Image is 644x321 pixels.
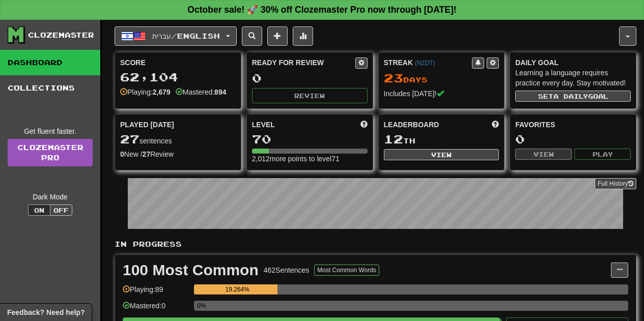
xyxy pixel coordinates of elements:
[515,57,631,68] div: Daily Goal
[28,30,94,40] div: Clozemaster
[123,301,189,317] div: Mastered: 0
[153,88,171,96] strong: 2,679
[28,205,50,216] button: On
[553,93,588,100] span: a daily
[187,5,456,15] strong: October sale! 🚀 30% off Clozemaster Pro now through [DATE]!
[143,150,151,158] strong: 27
[264,265,310,275] div: 462 Sentences
[384,120,439,130] span: Leaderboard
[120,132,139,146] span: 27
[252,154,368,164] div: 2,012 more points to level 71
[384,149,499,160] button: View
[293,26,313,46] button: More stats
[152,32,220,40] span: עברית / English
[120,120,174,130] span: Played [DATE]
[242,26,262,46] button: Search sentences
[267,26,288,46] button: Add sentence to collection
[50,205,72,216] button: Off
[515,133,631,145] div: 0
[384,132,403,146] span: 12
[197,284,277,295] div: 19.264%
[115,26,237,46] button: עברית/English
[595,178,636,189] button: Full History
[176,87,227,97] div: Mastered:
[384,133,499,146] div: th
[515,149,572,160] button: View
[120,133,236,146] div: sentences
[252,72,368,84] div: 0
[515,68,631,88] div: Learning a language requires practice every day. Stay motivated!
[384,89,499,99] div: Includes [DATE]!
[123,262,259,278] div: 100 Most Common
[515,91,631,102] button: Seta dailygoal
[120,149,236,159] div: New / Review
[515,120,631,130] div: Favorites
[252,57,355,68] div: Ready for Review
[7,307,85,317] span: Open feedback widget
[314,265,379,276] button: Most Common Words
[120,71,236,83] div: 62,104
[252,88,368,103] button: Review
[123,284,189,301] div: Playing: 89
[8,139,93,166] a: ClozemasterPro
[120,150,124,158] strong: 0
[415,60,435,67] a: (NZDT)
[384,72,499,85] div: Day s
[8,192,93,202] div: Dark Mode
[360,120,368,130] span: Score more points to level up
[384,57,472,68] div: Streak
[252,120,275,130] span: Level
[492,120,499,130] span: This week in points, UTC
[120,87,171,97] div: Playing:
[214,88,226,96] strong: 894
[115,239,636,249] p: In Progress
[252,133,368,145] div: 70
[574,149,631,160] button: Play
[120,57,236,68] div: Score
[8,126,93,136] div: Get fluent faster.
[384,71,403,85] span: 23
